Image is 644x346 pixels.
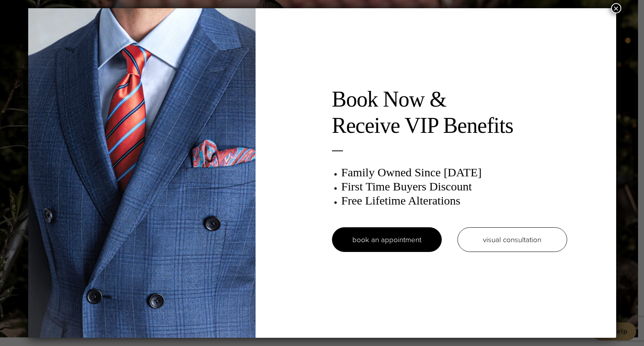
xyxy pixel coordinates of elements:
[18,5,34,13] span: Help
[332,227,442,252] a: book an appointment
[341,179,567,194] h3: First Time Buyers Discount
[611,3,621,13] button: Close
[457,227,567,252] a: visual consultation
[341,165,567,179] h3: Family Owned Since [DATE]
[332,86,567,139] h2: Book Now & Receive VIP Benefits
[341,194,567,208] h3: Free Lifetime Alterations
